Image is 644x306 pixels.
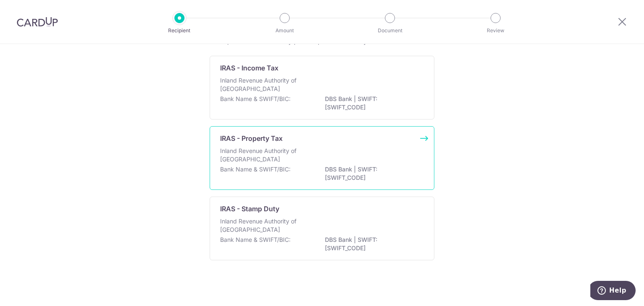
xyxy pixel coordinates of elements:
[465,26,527,35] p: Review
[220,165,291,174] p: Bank Name & SWIFT/BIC:
[325,165,419,182] p: DBS Bank | SWIFT: [SWIFT_CODE]
[325,95,419,112] p: DBS Bank | SWIFT: [SWIFT_CODE]
[220,76,309,93] p: Inland Revenue Authority of [GEOGRAPHIC_DATA]
[220,63,278,73] p: IRAS - Income Tax
[17,17,58,27] img: CardUp
[148,26,210,35] p: Recipient
[220,204,279,214] p: IRAS - Stamp Duty
[220,95,291,103] p: Bank Name & SWIFT/BIC:
[220,236,291,244] p: Bank Name & SWIFT/BIC:
[220,133,283,143] p: IRAS - Property Tax
[325,236,419,252] p: DBS Bank | SWIFT: [SWIFT_CODE]
[220,217,309,234] p: Inland Revenue Authority of [GEOGRAPHIC_DATA]
[220,147,309,163] p: Inland Revenue Authority of [GEOGRAPHIC_DATA]
[254,26,316,35] p: Amount
[359,26,421,35] p: Document
[590,281,636,302] iframe: Opens a widget where you can find more information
